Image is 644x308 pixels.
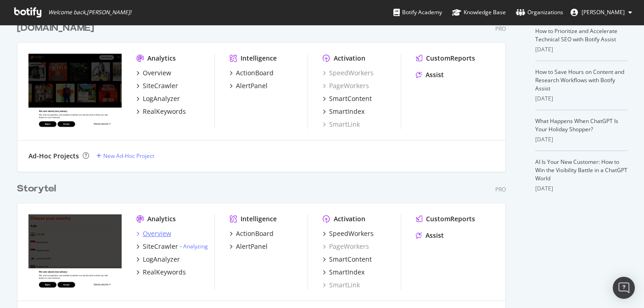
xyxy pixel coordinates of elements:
[17,182,56,196] div: Storytel
[426,214,475,224] div: CustomReports
[147,214,176,224] div: Analytics
[452,8,506,17] div: Knowledge Base
[230,68,274,78] a: ActionBoard
[17,22,98,35] a: [DOMAIN_NAME]
[143,255,180,264] div: LogAnalyzer
[143,268,186,277] div: RealKeywords
[143,81,178,90] div: SiteCrawler
[416,231,444,240] a: Assist
[136,229,171,238] a: Overview
[28,214,122,289] img: www.storytel.com
[28,54,122,128] img: mofibo.com
[323,94,372,103] a: SmartContent
[136,68,171,78] a: Overview
[563,5,639,20] button: [PERSON_NAME]
[136,255,180,264] a: LogAnalyzer
[323,242,369,251] a: PageWorkers
[236,242,268,251] div: AlertPanel
[416,70,444,79] a: Assist
[495,185,506,193] div: Pro
[136,268,186,277] a: RealKeywords
[426,54,475,63] div: CustomReports
[230,242,268,251] a: AlertPanel
[329,255,372,264] div: SmartContent
[230,81,268,90] a: AlertPanel
[323,280,360,290] a: SmartLink
[236,68,274,78] div: ActionBoard
[143,242,178,251] div: SiteCrawler
[334,54,365,63] div: Activation
[416,214,475,224] a: CustomReports
[136,94,180,103] a: LogAnalyzer
[230,229,274,238] a: ActionBoard
[329,94,372,103] div: SmartContent
[334,214,365,224] div: Activation
[535,68,624,92] a: How to Save Hours on Content and Research Workflows with Botify Assist
[535,117,618,133] a: What Happens When ChatGPT Is Your Holiday Shopper?
[17,22,94,35] div: [DOMAIN_NAME]
[136,107,186,116] a: RealKeywords
[103,152,154,160] div: New Ad-Hoc Project
[416,54,475,63] a: CustomReports
[147,54,176,63] div: Analytics
[516,8,563,17] div: Organizations
[323,120,360,129] a: SmartLink
[143,94,180,103] div: LogAnalyzer
[17,182,60,196] a: Storytel
[535,95,627,103] div: [DATE]
[323,229,374,238] a: SpeedWorkers
[28,151,79,161] div: Ad-Hoc Projects
[393,8,442,17] div: Botify Academy
[535,27,617,43] a: How to Prioritize and Accelerate Technical SEO with Botify Assist
[329,229,374,238] div: SpeedWorkers
[241,214,277,224] div: Intelligence
[96,152,154,160] a: New Ad-Hoc Project
[613,277,635,299] div: Open Intercom Messenger
[323,81,369,90] a: PageWorkers
[143,107,186,116] div: RealKeywords
[535,158,627,182] a: AI Is Your New Customer: How to Win the Visibility Battle in a ChatGPT World
[426,70,444,79] div: Assist
[329,268,364,277] div: SmartIndex
[236,81,268,90] div: AlertPanel
[236,229,274,238] div: ActionBoard
[241,54,277,63] div: Intelligence
[183,242,208,250] a: Analyzing
[48,9,131,16] span: Welcome back, [PERSON_NAME] !
[323,268,364,277] a: SmartIndex
[535,135,627,144] div: [DATE]
[323,255,372,264] a: SmartContent
[136,81,178,90] a: SiteCrawler
[143,229,171,238] div: Overview
[535,185,627,193] div: [DATE]
[323,107,364,116] a: SmartIndex
[143,68,171,78] div: Overview
[180,242,208,250] div: -
[136,242,208,251] a: SiteCrawler- Analyzing
[535,45,627,54] div: [DATE]
[426,231,444,240] div: Assist
[323,68,374,78] a: SpeedWorkers
[582,8,625,16] span: Axel af Petersens
[329,107,364,116] div: SmartIndex
[495,25,506,33] div: Pro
